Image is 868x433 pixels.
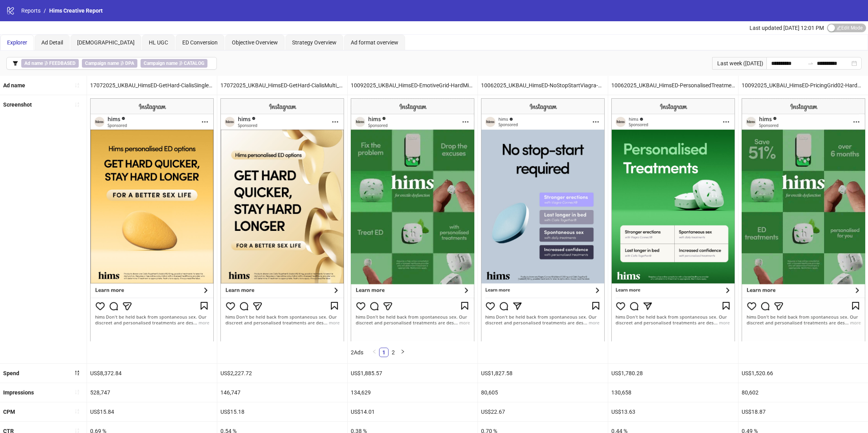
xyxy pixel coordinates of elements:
span: filter [13,61,18,66]
a: 1 [379,348,388,357]
span: Last updated [DATE] 12:01 PM [750,25,824,31]
div: Last week ([DATE]) [712,57,766,70]
div: 10062025_UKBAU_HimsED-PersonalisedTreatment-HardMint_Static_CopyNovember24Compliant!_ReclaimIntim... [608,76,738,95]
li: 2 [389,348,398,357]
div: 146,747 [217,383,347,402]
img: Screenshot 120228161056100185 [481,98,605,341]
b: Spend [3,370,19,376]
span: Objective Overview [232,39,278,46]
div: US$15.84 [87,402,217,421]
span: Ad format overview [351,39,398,46]
span: left [372,349,377,354]
div: 130,658 [608,383,738,402]
div: 17072025_UKBAU_HimsED-GetHard-CialisSingle_Static_CopyNovember24Compliant!_ReclaimIntimacy_MetaED... [87,76,217,95]
div: 80,605 [478,383,608,402]
b: Impressions [3,389,34,396]
img: Screenshot 120232028016720185 [742,98,865,341]
b: Ad name [24,61,43,66]
span: swap-right [807,60,814,66]
li: Next Page [398,348,407,357]
div: 10092025_UKBAU_HimsED-EmotiveGrid-HardMint_Video_CopyNovember24Compliant!_ReclaimIntimacy_MetaED_... [348,76,477,95]
div: US$14.01 [348,402,477,421]
b: Ad name [3,82,25,88]
div: US$13.63 [608,402,738,421]
div: US$1,827.58 [478,364,608,383]
li: Previous Page [370,348,379,357]
div: 17072025_UKBAU_HimsED-GetHard-CialisMulti_Static_CopyNovember24Compliant!_ReclaimIntimacy_MetaED_... [217,76,347,95]
span: sort-ascending [74,389,80,395]
li: 1 [379,348,389,357]
div: 134,629 [348,383,477,402]
img: Screenshot 120228161056030185 [611,98,735,341]
b: Campaign name [85,61,119,66]
div: US$15.18 [217,402,347,421]
div: 10062025_UKBAU_HimsED-NoStopStartViagra-V1_Static_CopyNovember24Compliant!_ReclaimIntimacy_MetaED... [478,76,608,95]
span: to [807,60,814,66]
img: Screenshot 120228161360710185 [220,98,344,341]
div: US$1,885.57 [348,364,477,383]
li: / [44,6,46,15]
span: sort-ascending [74,83,80,88]
span: Hims Creative Report [49,7,103,14]
div: 528,747 [87,383,217,402]
img: Screenshot 120228161252410185 [90,98,214,341]
span: ∌ [82,59,137,68]
div: US$22.67 [478,402,608,421]
div: US$8,372.84 [87,364,217,383]
span: ∌ [21,59,79,68]
span: Ad Detail [41,39,63,46]
span: right [400,349,405,354]
b: DPA [125,61,134,66]
span: sort-descending [74,370,80,376]
b: Screenshot [3,101,32,108]
b: Campaign name [144,61,178,66]
button: Ad name ∌ FEEDBASEDCampaign name ∌ DPACampaign name ∌ CATALOG [6,57,217,70]
img: Screenshot 120232028058300185 [351,98,474,341]
button: left [370,348,379,357]
span: sort-ascending [74,409,80,414]
span: HL UGC [149,39,168,46]
b: CATALOG [184,61,204,66]
b: FEEDBASED [49,61,76,66]
span: sort-ascending [74,102,80,107]
a: Reports [20,6,42,15]
button: right [398,348,407,357]
b: CPM [3,409,15,415]
span: 2 Ads [351,349,363,356]
span: ED Conversion [182,39,218,46]
span: Explorer [7,39,27,46]
a: 2 [389,348,398,357]
span: ∌ [141,59,207,68]
div: US$1,780.28 [608,364,738,383]
span: Strategy Overview [292,39,337,46]
span: [DEMOGRAPHIC_DATA] [77,39,135,46]
div: US$2,227.72 [217,364,347,383]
